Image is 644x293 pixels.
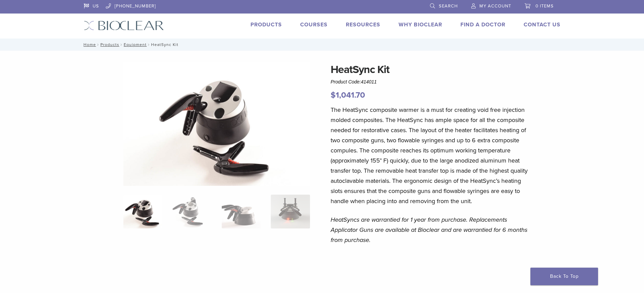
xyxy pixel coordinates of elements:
a: Equipment [124,42,147,47]
a: Why Bioclear [399,21,442,28]
span: $ [331,90,336,100]
a: Products [100,42,119,47]
span: Search [439,3,458,9]
img: Bioclear [84,21,164,30]
img: HeatSync Kit-4 [123,62,310,186]
span: / [96,43,100,46]
a: Contact Us [524,21,560,28]
a: Resources [346,21,380,28]
em: HeatSyncs are warrantied for 1 year from purchase. Replacements Applicator Guns are available at ... [331,216,527,244]
h1: HeatSync Kit [331,62,529,78]
span: / [119,43,124,46]
p: The HeatSync composite warmer is a must for creating void free injection molded composites. The H... [331,105,529,206]
img: HeatSync Kit - Image 2 [172,195,211,228]
span: / [147,43,151,46]
img: HeatSync Kit - Image 3 [222,195,261,228]
bdi: 1,041.70 [331,90,365,100]
a: Back To Top [530,268,598,285]
a: Find A Doctor [460,21,505,28]
img: HeatSync Kit - Image 4 [271,195,310,228]
img: HeatSync-Kit-4-324x324.jpg [123,195,162,228]
nav: HeatSync Kit [79,39,566,51]
span: Product Code: [331,79,377,84]
span: 0 items [535,3,554,9]
a: Products [251,21,282,28]
a: Home [81,42,96,47]
span: My Account [479,3,511,9]
span: 414011 [361,79,377,84]
a: Courses [300,21,328,28]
